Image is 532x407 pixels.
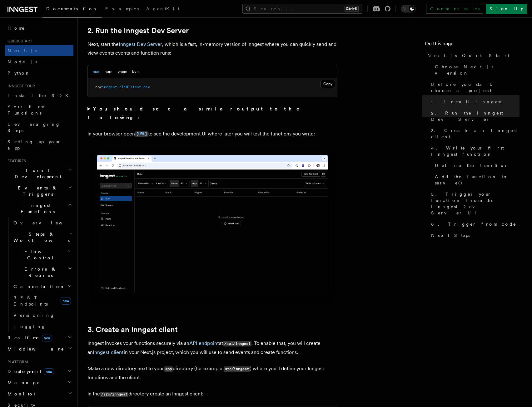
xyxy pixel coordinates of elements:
[61,297,71,305] span: new
[7,139,61,150] span: Setting up your app
[5,56,73,67] a: Node.js
[132,65,139,78] button: bun
[95,85,102,89] span: npx
[11,283,65,290] span: Cancellation
[425,50,520,61] a: Next.js Quick Start
[119,41,162,47] a: Inngest Dev Server
[224,366,250,372] code: src/inngest
[87,106,308,120] strong: You should see a similar output to the following:
[5,377,73,388] button: Manage
[5,343,73,355] button: Middleware
[431,232,470,238] span: Next Steps
[435,174,520,186] span: Add the function to serve()
[13,295,48,306] span: REST Endpoints
[5,101,73,119] a: Your first Functions
[46,6,98,11] span: Documentation
[5,167,68,180] span: Local Development
[5,380,40,386] span: Manage
[425,40,520,50] h4: On this page
[429,79,520,96] a: Before you start: choose a project
[5,159,26,164] span: Features
[13,324,46,329] span: Logging
[11,246,73,263] button: Flow Control
[432,160,520,171] a: Define the function
[432,171,520,189] a: Add the function to serve()
[431,99,502,105] span: 1. Install Inngest
[5,388,73,400] button: Monitor
[5,202,67,215] span: Inngest Functions
[5,366,73,377] button: Deploymentnew
[117,65,127,78] button: pnpm
[431,221,516,227] span: 6. Trigger from code
[5,165,73,182] button: Local Development
[431,145,520,157] span: 4. Write your first Inngest function
[42,2,102,17] a: Documentation
[93,349,124,355] a: Inngest client
[429,125,520,142] a: 3. Create an Inngest client
[11,228,73,246] button: Steps & Workflows
[435,162,510,169] span: Define the function
[429,230,520,241] a: Next Steps
[426,4,483,14] a: Contact sales
[42,335,52,341] span: new
[5,67,73,79] a: Python
[105,6,139,11] span: Examples
[5,360,28,365] span: Platform
[5,335,52,341] span: Realtime
[87,105,337,122] summary: You should see a similar output to the following:
[5,90,73,101] a: Install the SDK
[321,80,335,88] button: Copy
[11,292,73,310] a: REST Endpointsnew
[5,346,64,352] span: Middleware
[429,142,520,160] a: 4. Write your first Inngest function
[189,340,219,346] a: API endpoint
[401,5,416,12] button: Toggle dark mode
[105,65,112,78] button: yarn
[431,191,520,216] span: 5. Trigger your function from the Inngest Dev Server UI
[142,2,183,17] a: AgentKit
[5,136,73,154] a: Setting up your app
[135,131,148,137] code: [URL]
[13,313,55,318] span: Versioning
[7,122,60,133] span: Leveraging Steps
[427,52,509,59] span: Next.js Quick Start
[44,368,54,375] span: new
[87,325,178,334] a: 3. Create an Inngest client
[242,4,362,14] button: Search...Ctrl+K
[5,217,73,332] div: Inngest Functions
[431,110,520,122] span: 2. Run the Inngest Dev Server
[87,26,189,35] a: 2. Run the Inngest Dev Server
[93,65,100,78] button: npm
[146,6,179,11] span: AgentKit
[87,130,337,139] p: In your browser open to see the development UI where later you will test the functions you write:
[102,2,142,17] a: Examples
[7,25,25,31] span: Home
[100,392,128,397] code: /src/inngest
[7,71,30,76] span: Python
[87,40,337,57] p: Next, start the , which is a fast, in-memory version of Inngest where you can quickly send and vi...
[435,64,520,76] span: Choose Next.js version
[87,390,337,399] p: In the directory create an Inngest client:
[5,182,73,200] button: Events & Triggers
[7,48,37,53] span: Next.js
[11,248,68,261] span: Flow Control
[135,131,148,137] a: [URL]
[11,217,73,228] a: Overview
[5,200,73,217] button: Inngest Functions
[5,22,73,34] a: Home
[5,39,32,44] span: Quick start
[5,368,54,375] span: Deployment
[5,332,73,343] button: Realtimenew
[102,85,141,89] span: inngest-cli@latest
[87,364,337,382] p: Make a new directory next to your directory (for example, ) where you'll define your Inngest func...
[5,45,73,56] a: Next.js
[223,341,251,346] code: /api/inngest
[164,366,173,372] code: app
[486,4,527,14] a: Sign Up
[11,310,73,321] a: Versioning
[5,119,73,136] a: Leveraging Steps
[7,93,72,98] span: Install the SDK
[7,104,45,115] span: Your first Functions
[429,96,520,107] a: 1. Install Inngest
[11,231,70,243] span: Steps & Workflows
